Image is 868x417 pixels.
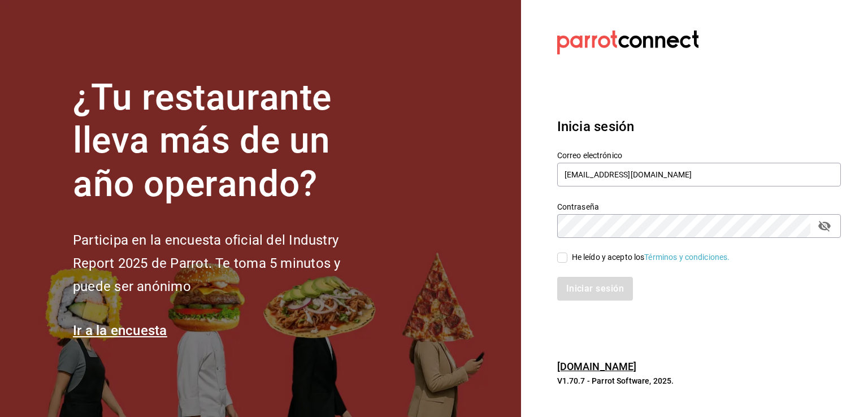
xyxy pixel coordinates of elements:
[557,116,841,137] h3: Inicia sesión
[73,229,378,298] h2: Participa en la encuesta oficial del Industry Report 2025 de Parrot. Te toma 5 minutos y puede se...
[557,163,841,186] input: Ingresa tu correo electrónico
[557,360,637,372] a: [DOMAIN_NAME]
[557,151,841,159] label: Correo electrónico
[73,323,167,338] a: Ir a la encuesta
[572,251,730,263] div: He leído y acepto los
[815,216,834,236] button: passwordField
[557,202,841,210] label: Contraseña
[557,375,841,386] p: V1.70.7 - Parrot Software, 2025.
[73,76,378,206] h1: ¿Tu restaurante lleva más de un año operando?
[644,253,730,262] a: Términos y condiciones.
